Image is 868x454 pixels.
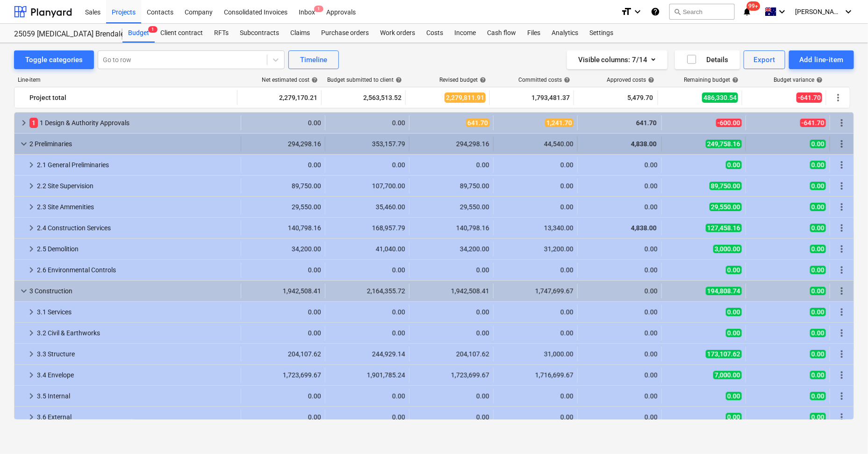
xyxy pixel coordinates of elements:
span: 0.00 [810,329,826,337]
div: 29,550.00 [245,203,321,211]
div: 1,747,699.67 [497,287,574,295]
div: 41,040.00 [329,245,405,253]
iframe: Chat Widget [821,409,868,454]
div: 0.00 [497,329,574,337]
div: 2.6 Environmental Controls [37,262,237,277]
div: 1,942,508.41 [245,287,321,295]
span: 173,107.62 [706,350,742,358]
span: 1 [314,6,323,12]
i: keyboard_arrow_down [632,6,643,17]
span: 0.00 [810,308,826,316]
span: 127,458.16 [706,224,742,232]
div: 0.00 [581,161,658,169]
div: 1,723,699.67 [245,371,321,379]
div: 31,000.00 [497,350,574,358]
span: 0.00 [810,371,826,379]
div: 294,298.16 [413,140,489,148]
div: Purchase orders [316,24,374,43]
div: 44,540.00 [497,140,574,148]
span: keyboard_arrow_right [26,264,37,276]
div: 1,901,785.24 [329,371,405,379]
div: 0.00 [497,308,574,316]
span: -600.00 [716,119,742,127]
span: keyboard_arrow_right [18,117,29,128]
div: 0.00 [413,392,489,400]
div: 1,942,508.41 [413,287,489,295]
div: 0.00 [497,266,574,274]
div: Cash flow [481,24,522,43]
span: 0.00 [726,266,742,274]
div: 0.00 [581,287,658,295]
span: keyboard_arrow_right [26,327,37,339]
div: Export [754,54,775,66]
span: 641.70 [635,119,658,127]
div: 34,200.00 [245,245,321,253]
span: search [674,8,681,15]
div: 204,107.62 [413,350,489,358]
div: 0.00 [581,182,658,190]
div: 29,550.00 [413,203,489,211]
span: 0.00 [810,266,826,274]
div: Budget [122,24,155,43]
div: RFTs [208,24,234,43]
span: 249,758.16 [706,140,742,148]
div: 0.00 [329,119,405,127]
span: 4,838.00 [630,140,658,148]
div: 204,107.62 [245,350,321,358]
div: 89,750.00 [413,182,489,190]
div: 2 Preliminaries [29,136,237,151]
span: More actions [836,306,847,318]
div: Analytics [546,24,584,43]
div: 3.6 External [37,410,237,425]
div: 0.00 [581,329,658,337]
span: 0.00 [726,308,742,316]
span: More actions [836,327,847,339]
div: 107,700.00 [329,182,405,190]
div: Approved costs [607,77,654,83]
div: 2.2 Site Supervision [37,178,237,193]
span: More actions [836,369,847,381]
a: Subcontracts [234,24,285,43]
div: Files [522,24,546,43]
span: keyboard_arrow_right [26,180,37,192]
span: More actions [836,201,847,213]
div: Income [449,24,481,43]
i: notifications [742,6,752,17]
i: Knowledge base [651,6,660,17]
div: 0.00 [329,413,405,421]
span: 4,838.00 [630,224,658,232]
a: Claims [285,24,316,43]
div: 0.00 [581,203,658,211]
span: [PERSON_NAME] [795,8,842,15]
span: More actions [836,222,847,234]
span: 0.00 [810,182,826,190]
span: -641.70 [796,92,822,103]
div: Visible columns : 7/14 [578,54,656,66]
div: 2,279,170.21 [241,90,317,105]
button: Details [675,50,740,69]
div: Committed costs [518,77,570,83]
div: 0.00 [581,266,658,274]
div: 353,157.79 [329,140,405,148]
span: keyboard_arrow_down [18,285,29,297]
div: Toggle categories [25,54,83,66]
div: 0.00 [245,161,321,169]
div: 3.5 Internal [37,389,237,404]
div: 3 Construction [29,284,237,298]
span: More actions [836,138,847,149]
a: Client contract [155,24,208,43]
span: 29,550.00 [710,203,742,211]
span: 89,750.00 [710,182,742,190]
div: 3.1 Services [37,305,237,319]
span: 0.00 [810,392,826,400]
div: 0.00 [245,329,321,337]
span: 0.00 [810,203,826,211]
span: 2,279,811.91 [445,92,486,103]
span: 1,241.70 [545,119,574,127]
div: 0.00 [581,350,658,358]
span: keyboard_arrow_right [26,390,37,402]
span: 194,808.74 [706,287,742,295]
div: 1,723,699.67 [413,371,489,379]
div: 0.00 [329,392,405,400]
div: 0.00 [581,308,658,316]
